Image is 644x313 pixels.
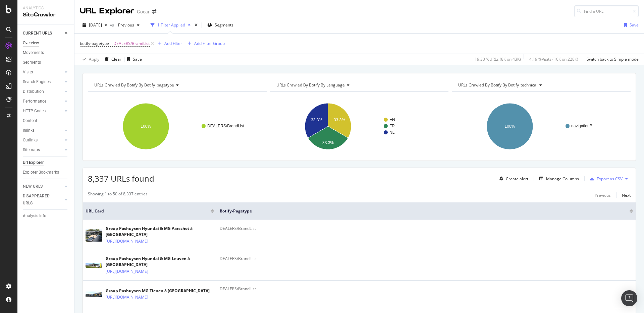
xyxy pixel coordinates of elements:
text: 33.3% [311,118,322,122]
div: times [193,22,199,28]
button: Add Filter [155,40,182,48]
div: Group Pashuysen MG Tienen à [GEOGRAPHIC_DATA] [106,288,210,294]
div: Clear [111,56,121,62]
button: Previous [115,20,142,30]
button: Create alert [497,173,528,184]
a: [URL][DOMAIN_NAME] [106,268,148,275]
div: DEALERS/BrandList [220,286,633,292]
a: Distribution [23,88,63,95]
span: DEALERS/BrandList [113,39,150,48]
div: Sitemaps [23,146,40,153]
div: A chart. [88,97,265,155]
img: main image [86,263,102,268]
div: Movements [23,49,44,56]
div: Segments [23,59,41,66]
div: Add Filter [164,41,182,46]
text: 100% [141,124,151,129]
h4: URLs Crawled By Botify By botify_technical [457,80,625,90]
text: DEALERS/BrandList [207,124,245,128]
div: DEALERS/BrandList [220,256,633,262]
div: Next [622,192,631,198]
text: EN [389,117,395,122]
div: HTTP Codes [23,108,46,115]
div: Gocar [137,8,150,15]
div: Url Explorer [23,159,44,166]
div: CURRENT URLS [23,30,52,37]
a: Explorer Bookmarks [23,169,69,176]
div: Group Pashuysen Hyundai & MG Leuven à [GEOGRAPHIC_DATA] [106,256,214,268]
span: = [110,41,112,46]
span: URLs Crawled By Botify By botify_technical [458,82,537,88]
div: Showing 1 to 50 of 8,337 entries [88,191,148,199]
span: URLs Crawled By Botify By language [276,82,345,88]
div: Save [630,22,639,28]
div: Save [133,56,142,62]
a: HTTP Codes [23,108,63,115]
div: Analysis Info [23,212,46,220]
button: Segments [205,20,236,30]
text: 33.3% [334,118,345,122]
svg: A chart. [452,97,629,155]
div: Search Engines [23,78,51,85]
div: Create alert [506,176,528,182]
a: [URL][DOMAIN_NAME] [106,294,148,301]
text: 100% [505,124,515,129]
a: Performance [23,98,63,105]
div: Apply [89,56,99,62]
div: Distribution [23,88,44,95]
input: Find a URL [574,5,639,17]
a: NEW URLS [23,183,63,190]
button: Apply [80,54,99,65]
text: FR [389,124,395,128]
div: DISAPPEARED URLS [23,193,57,207]
span: Segments [215,22,233,28]
text: navigation/* [571,124,592,128]
div: Outlinks [23,137,38,144]
a: Outlinks [23,137,63,144]
div: Inlinks [23,127,35,134]
div: Open Intercom Messenger [621,290,637,306]
a: Sitemaps [23,146,63,153]
a: Analysis Info [23,212,69,220]
span: vs [110,22,115,28]
button: Export as CSV [587,173,623,184]
button: Switch back to Simple mode [584,54,639,65]
a: Content [23,117,69,124]
img: main image [86,229,102,242]
span: botify-pagetype [220,208,620,214]
button: Add Filter Group [185,40,225,48]
span: URLs Crawled By Botify By botify_pagetype [94,82,174,88]
a: DISAPPEARED URLS [23,193,63,207]
a: CURRENT URLS [23,30,63,37]
button: Clear [102,54,121,65]
svg: A chart. [270,97,447,155]
span: 8,337 URLs found [88,173,154,184]
div: DEALERS/BrandList [220,226,633,232]
a: Overview [23,40,69,47]
button: Previous [595,191,611,199]
div: Manage Columns [546,176,579,182]
div: Performance [23,98,46,105]
text: 33.3% [322,140,334,145]
a: Inlinks [23,127,63,134]
text: NL [389,130,395,135]
div: Export as CSV [597,176,623,182]
a: Search Engines [23,78,63,85]
span: Previous [115,22,134,28]
span: URL Card [86,208,209,214]
button: Next [622,191,631,199]
span: 2025 Sep. 9th [89,22,102,28]
div: Add Filter Group [194,41,225,46]
button: [DATE] [80,20,110,30]
div: SiteCrawler [23,11,69,19]
span: botify-pagetype [80,41,109,46]
div: URL Explorer [80,5,134,17]
div: Previous [595,192,611,198]
button: 1 Filter Applied [148,20,193,30]
div: Content [23,117,37,124]
button: Save [621,20,639,30]
a: Movements [23,49,69,56]
a: Segments [23,59,69,66]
